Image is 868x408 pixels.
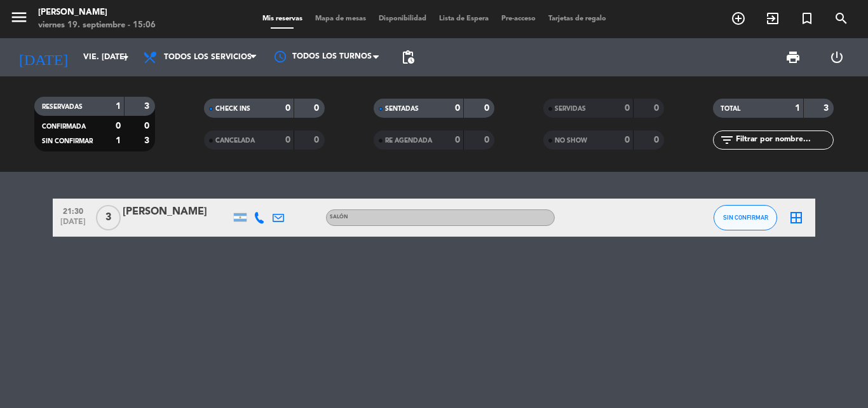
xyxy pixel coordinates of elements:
span: CHECK INS [215,106,250,112]
strong: 0 [285,136,290,144]
strong: 0 [314,104,322,113]
span: CONFIRMADA [42,123,86,130]
strong: 3 [144,102,152,111]
span: Mis reservas [256,15,309,22]
span: Mapa de mesas [309,15,372,22]
i: search [834,11,849,26]
strong: 0 [116,122,121,130]
button: menu [10,8,29,31]
i: [DATE] [10,43,77,71]
i: border_all [789,210,804,225]
strong: 1 [795,104,800,113]
strong: 0 [455,136,460,144]
strong: 0 [625,136,630,144]
span: RESERVADAS [42,104,83,110]
i: turned_in_not [799,11,815,26]
strong: 1 [116,136,121,145]
span: NO SHOW [555,137,587,144]
strong: 0 [484,136,492,144]
span: [DATE] [57,218,89,232]
strong: 0 [654,136,661,144]
strong: 0 [285,104,290,113]
i: exit_to_app [765,11,780,26]
strong: 0 [484,104,492,113]
button: SIN CONFIRMAR [714,205,777,230]
strong: 0 [144,122,152,130]
span: CANCELADA [215,137,255,144]
input: Filtrar por nombre... [735,133,833,147]
strong: 1 [116,102,121,111]
span: Pre-acceso [495,15,542,22]
span: print [785,50,801,65]
span: pending_actions [400,50,416,65]
i: menu [10,8,29,27]
div: [PERSON_NAME] [38,6,156,19]
span: 21:30 [57,203,89,218]
strong: 3 [824,104,831,113]
i: power_settings_new [829,50,844,65]
i: add_circle_outline [731,11,746,26]
span: Todos los servicios [164,53,252,62]
span: SENTADAS [385,106,419,112]
span: Disponibilidad [372,15,433,22]
span: SIN CONFIRMAR [42,138,93,144]
span: Tarjetas de regalo [542,15,613,22]
span: Lista de Espera [433,15,495,22]
div: viernes 19. septiembre - 15:06 [38,19,156,32]
i: arrow_drop_down [118,50,133,65]
span: SALÓN [330,215,348,220]
span: SIN CONFIRMAR [723,214,768,221]
strong: 0 [455,104,460,113]
strong: 0 [654,104,661,113]
strong: 0 [625,104,630,113]
span: RE AGENDADA [385,137,432,144]
span: 3 [96,205,121,230]
i: filter_list [719,132,735,148]
span: SERVIDAS [555,106,586,112]
strong: 0 [314,136,322,144]
span: TOTAL [721,106,740,112]
strong: 3 [144,136,152,145]
div: LOG OUT [815,38,858,76]
div: [PERSON_NAME] [123,204,231,220]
